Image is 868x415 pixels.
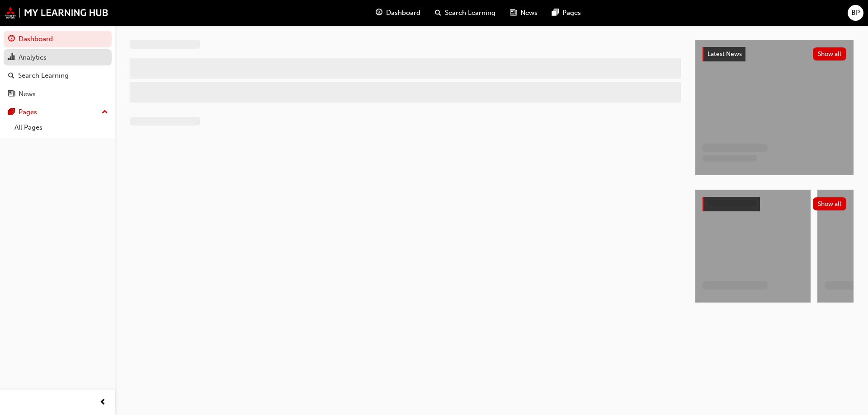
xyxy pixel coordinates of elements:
span: news-icon [8,90,15,98]
span: news-icon [510,7,517,19]
span: guage-icon [8,35,15,43]
img: mmal [5,7,108,19]
span: Dashboard [386,8,420,18]
a: guage-iconDashboard [368,4,428,22]
span: News [520,8,538,18]
a: All Pages [11,121,112,135]
div: Pages [19,107,37,117]
a: Latest NewsShow all [703,47,846,61]
span: up-icon [102,107,108,118]
span: Latest News [708,50,742,58]
button: BP [848,5,863,21]
a: pages-iconPages [545,4,588,22]
div: Search Learning [18,70,69,81]
button: DashboardAnalyticsSearch LearningNews [4,29,112,104]
a: Dashboard [4,31,112,47]
a: Show all [703,197,846,211]
button: Pages [4,104,112,121]
span: search-icon [435,7,441,19]
a: news-iconNews [503,4,545,22]
span: chart-icon [8,54,15,62]
a: Search Learning [4,67,112,84]
button: Show all [813,47,847,61]
span: Pages [562,8,581,18]
span: pages-icon [552,7,559,19]
div: News [19,89,36,99]
span: pages-icon [8,108,15,117]
span: guage-icon [376,7,382,19]
div: Analytics [19,52,47,63]
button: Show all [813,197,847,210]
span: search-icon [8,72,14,80]
a: search-iconSearch Learning [428,4,503,22]
span: prev-icon [99,397,106,408]
a: Analytics [4,49,112,66]
a: News [4,86,112,103]
span: BP [851,8,860,18]
span: Search Learning [445,8,495,18]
